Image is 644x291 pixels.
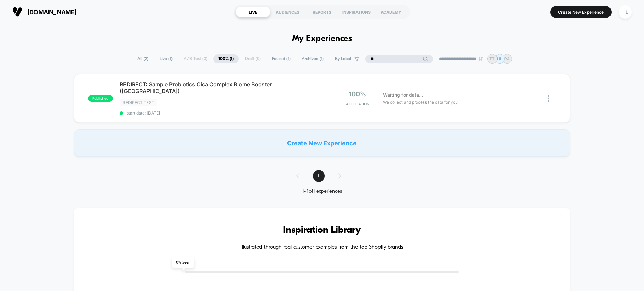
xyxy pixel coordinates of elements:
[74,129,570,157] div: Create New Experience
[88,95,113,102] span: published
[94,244,550,251] h4: Illustrated through real customer examples from the top Shopify brands
[132,54,154,63] span: All ( 2 )
[172,257,194,268] span: 0 % Seen
[120,110,322,116] span: start date: [DATE]
[155,54,178,63] span: Live ( 1 )
[346,102,369,106] span: Allocation
[313,170,325,182] span: 1
[27,8,76,16] span: [DOMAIN_NAME]
[504,56,510,61] p: RA
[305,6,339,17] div: REPORTS
[383,99,458,105] span: We collect and process the data for you
[339,6,374,17] div: INSPIRATIONS
[236,6,270,17] div: LIVE
[297,54,329,63] span: Archived ( 1 )
[120,81,322,95] span: REDIRECT: Sample Probiotics Cica Complex Biome Booster ([GEOGRAPHIC_DATA])
[548,95,549,102] img: close
[479,57,483,61] img: end
[290,189,355,194] div: 1 - 1 of 1 experiences
[383,91,423,99] span: Waiting for data...
[374,6,408,17] div: ACADEMY
[349,90,366,98] span: 100%
[270,6,305,17] div: AUDIENCES
[267,54,296,63] span: Paused ( 1 )
[94,225,550,236] h3: Inspiration Library
[213,54,239,63] span: 100% ( 1 )
[120,99,157,106] span: Redirect Test
[497,56,502,61] p: HL
[617,5,634,19] button: HL
[292,34,352,44] h1: My Experiences
[10,6,78,17] button: [DOMAIN_NAME]
[489,56,495,61] p: TT
[335,56,351,61] span: By Label
[550,6,612,18] button: Create New Experience
[12,7,22,17] img: Visually logo
[619,5,632,19] div: HL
